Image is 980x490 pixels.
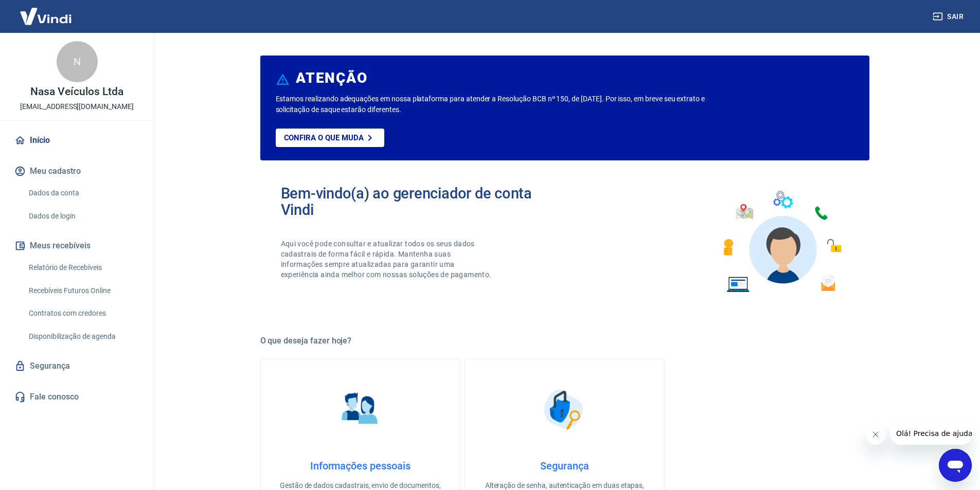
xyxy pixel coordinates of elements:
[714,185,849,299] img: Imagem de um avatar masculino com diversos icones exemplificando as funcionalidades do gerenciado...
[25,206,141,227] a: Dados de login
[539,384,590,435] img: Segurança
[12,234,141,257] button: Meus recebíveis
[281,185,565,218] h2: Bem-vindo(a) ao gerenciador de conta Vindi
[931,7,968,26] button: Sair
[25,280,141,301] a: Recebíveis Futuros Online
[276,129,384,147] a: Confira o que muda
[25,257,141,278] a: Relatório de Recebíveis
[277,460,443,472] h4: Informações pessoais
[939,449,972,482] iframe: Botão para abrir a janela de mensagens
[12,355,141,377] a: Segurança
[25,326,141,347] a: Disponibilização de agenda
[25,183,141,204] a: Dados da conta
[284,133,364,142] p: Confira o que muda
[260,336,869,346] h5: O que deseja fazer hoje?
[276,94,738,115] p: Estamos realizando adequações em nossa plataforma para atender a Resolução BCB nº 150, de [DATE]....
[334,384,386,435] img: Informações pessoais
[12,1,79,32] img: Vindi
[12,160,141,183] button: Meu cadastro
[25,303,141,324] a: Contratos com credores
[482,460,648,472] h4: Segurança
[865,424,886,445] iframe: Fechar mensagem
[57,41,98,82] div: N
[6,7,86,15] span: Olá! Precisa de ajuda?
[890,422,972,445] iframe: Mensagem da empresa
[12,129,141,152] a: Início
[281,239,494,280] p: Aqui você pode consultar e atualizar todos os seus dados cadastrais de forma fácil e rápida. Mant...
[12,386,141,408] a: Fale conosco
[20,101,134,112] p: [EMAIL_ADDRESS][DOMAIN_NAME]
[30,86,123,97] p: Nasa Veículos Ltda
[296,73,367,83] h6: ATENÇÃO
